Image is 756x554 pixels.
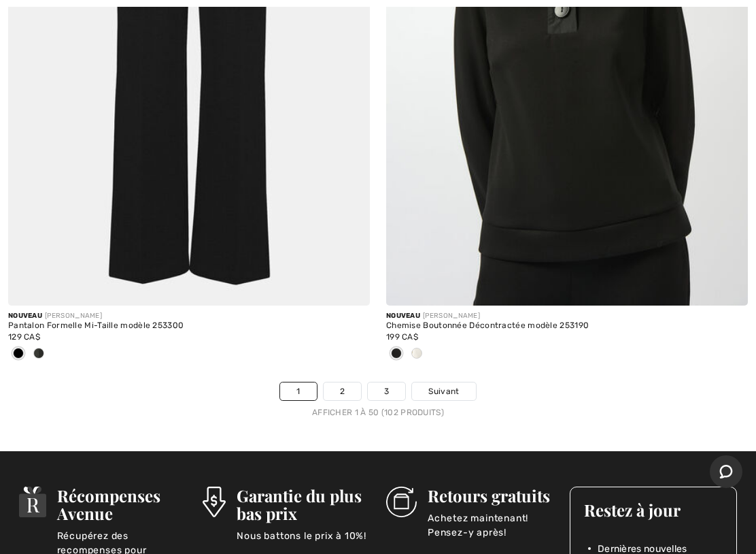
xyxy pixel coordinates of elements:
a: 2 [324,382,361,400]
h3: Garantie du plus bas prix [237,487,370,522]
span: Nouveau [8,312,42,320]
span: 199 CA$ [386,332,418,342]
img: Retours gratuits [386,487,417,517]
a: Suivant [412,382,475,400]
div: Black [8,343,29,365]
img: Garantie du plus bas prix [203,487,226,517]
h3: Restez à jour [584,501,723,519]
div: Pantalon Formelle Mi-Taille modèle 253300 [8,321,370,331]
div: Off White [407,343,427,365]
p: Achetez maintenant! Pensez-y après! [428,511,553,538]
div: Chemise Boutonnée Décontractée modèle 253190 [386,321,748,331]
h3: Récompenses Avenue [57,487,186,522]
div: [PERSON_NAME] [8,311,370,321]
div: Black [386,343,407,365]
a: 3 [368,382,405,400]
a: 1 [280,382,316,400]
iframe: Ouvre un widget dans lequel vous pouvez chatter avec l’un de nos agents [710,455,742,489]
span: 129 CA$ [8,332,40,342]
span: Suivant [428,385,459,397]
div: [PERSON_NAME] [386,311,748,321]
img: Récompenses Avenue [19,487,46,517]
div: Grey melange [29,343,49,365]
h3: Retours gratuits [428,487,553,504]
span: Nouveau [386,312,420,320]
